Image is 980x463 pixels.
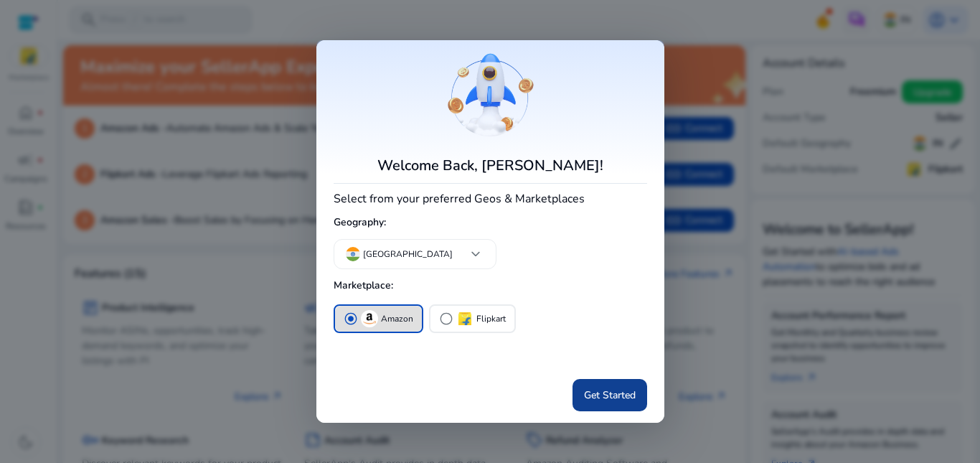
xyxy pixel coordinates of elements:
span: radio_button_checked [344,312,358,326]
p: Flipkart [476,312,506,327]
p: Amazon [381,312,413,327]
h5: Geography: [334,211,647,235]
span: Get Started [584,388,636,403]
span: keyboard_arrow_down [467,245,484,263]
h5: Marketplace: [334,274,647,298]
span: radio_button_unchecked [439,312,453,326]
button: Get Started [573,379,647,411]
img: amazon.svg [361,310,378,327]
img: in.svg [346,247,360,261]
img: flipkart.svg [456,310,473,327]
p: [GEOGRAPHIC_DATA] [363,248,453,261]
